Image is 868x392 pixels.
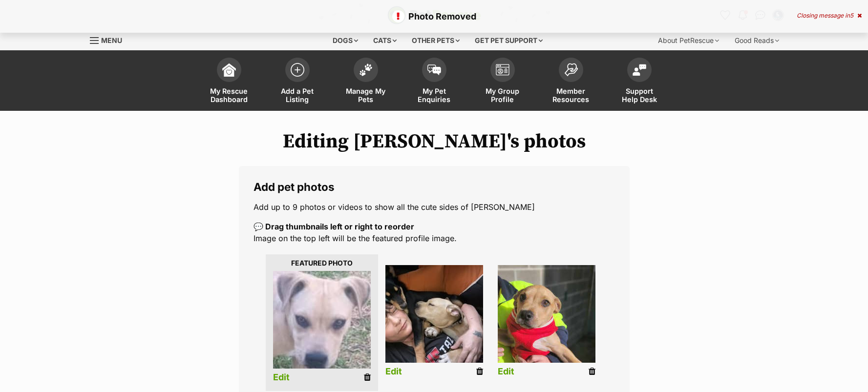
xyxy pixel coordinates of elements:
[254,222,414,231] b: 💬 Drag thumbnails left or right to reorder
[385,265,483,363] img: a0cppwlqqmudevzpzrfl.jpg
[537,53,605,111] a: Member Resources
[207,87,251,103] span: My Rescue Dashboard
[498,367,514,377] a: Edit
[498,265,595,363] img: qocayuxhjaoa5ii5g56q.jpg
[385,367,402,377] a: Edit
[468,31,550,50] div: Get pet support
[263,53,332,111] a: Add a Pet Listing
[332,53,400,111] a: Manage My Pets
[468,53,537,111] a: My Group Profile
[605,53,674,111] a: Support Help Desk
[412,87,456,103] span: My Pet Enquiries
[254,181,615,193] legend: Add pet photos
[496,64,509,76] img: group-profile-icon-3fa3cf56718a62981997c0bc7e787c4b2cf8bcc04b72c1350f741eb67cf2f40e.svg
[366,31,403,50] div: Cats
[481,87,525,103] span: My Group Profile
[222,63,236,77] img: dashboard-icon-eb2f2d2d3e046f16d808141f083e7271f6b2e854fb5c12c21221c1fb7104beca.svg
[291,63,304,77] img: add-pet-listing-icon-0afa8454b4691262ce3f59096e99ab1cd57d4a30225e0717b998d2c9b9846f56.svg
[326,31,365,50] div: Dogs
[273,271,371,369] img: zgcrdfcvqv6vryisxbqz.jpg
[728,31,786,50] div: Good Reads
[254,201,615,213] p: Add up to 9 photos or videos to show all the cute sides of [PERSON_NAME]
[90,31,129,48] a: Menu
[427,64,441,75] img: pet-enquiries-icon-7e3ad2cf08bfb03b45e93fb7055b45f3efa6380592205ae92323e6603595dc1f.svg
[273,372,290,383] a: Edit
[400,53,468,111] a: My Pet Enquiries
[344,87,388,103] span: Manage My Pets
[101,36,122,44] span: Menu
[633,64,646,76] img: help-desk-icon-fdf02630f3aa405de69fd3d07c3f3aa587a6932b1a1747fa1d2bba05be0121f9.svg
[405,31,466,50] div: Other pets
[275,87,319,103] span: Add a Pet Listing
[564,63,578,76] img: member-resources-icon-8e73f808a243e03378d46382f2149f9095a855e16c252ad45f914b54edf8863c.svg
[90,130,779,153] h1: Editing [PERSON_NAME]'s photos
[195,53,263,111] a: My Rescue Dashboard
[254,221,615,244] p: Image on the top left will be the featured profile image.
[617,87,661,103] span: Support Help Desk
[651,31,726,50] div: About PetRescue
[549,87,593,103] span: Member Resources
[359,63,373,76] img: manage-my-pets-icon-02211641906a0b7f246fdf0571729dbe1e7629f14944591b6c1af311fb30b64b.svg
